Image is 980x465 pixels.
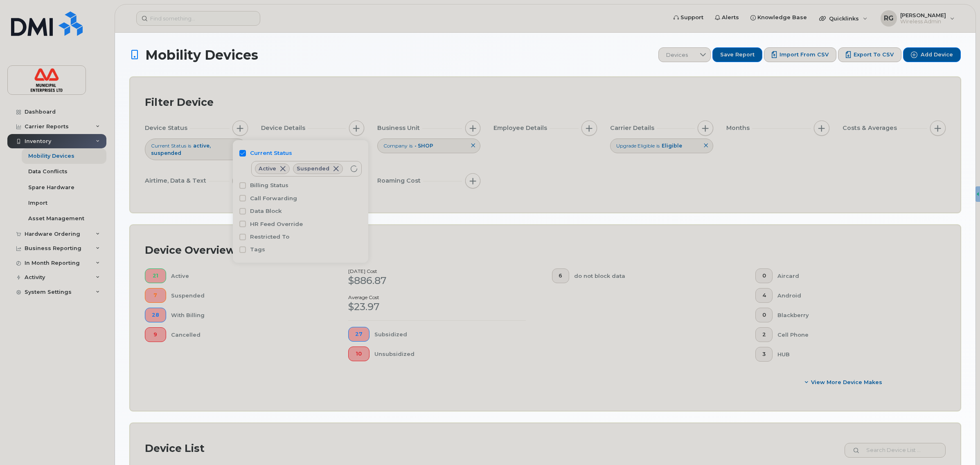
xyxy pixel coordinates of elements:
span: 28 [152,312,159,318]
span: Company [383,142,408,149]
button: 10 [348,347,369,361]
div: HUB [777,347,933,362]
span: 2 [762,331,766,338]
span: 9 [152,331,159,338]
span: View More Device Makes [811,378,882,386]
button: 0 [755,268,773,283]
div: Device List [145,438,205,459]
span: Device Status [145,124,190,132]
button: 0 [755,308,773,322]
label: Data Block [250,207,282,215]
button: Save Report [712,47,762,62]
span: 21 [152,273,159,279]
span: Roaming Cost [377,177,423,185]
span: Mobility Devices [145,48,258,62]
button: 21 [145,268,166,283]
span: 7 [152,292,159,299]
label: Tags [250,246,265,253]
div: Subsidized [374,327,526,342]
span: 4 [762,292,766,299]
span: Import from CSV [779,51,829,58]
div: Cell Phone [777,327,933,342]
button: 28 [145,308,166,322]
div: Aircard [777,268,933,283]
button: 4 [755,288,773,303]
span: 3 [762,351,766,358]
span: Carrier Details [610,124,657,132]
button: 7 [145,288,166,303]
div: do not block data [574,268,729,283]
span: Airtime, Data & Text [145,177,209,185]
div: Active [171,268,322,283]
label: HR Feed Override [250,220,303,228]
button: Export to CSV [838,47,901,62]
span: 10 [355,351,363,357]
button: Import from CSV [764,47,836,62]
div: Unsubsidized [374,347,526,361]
label: Restricted To [250,233,289,241]
span: Current Status [151,142,186,149]
div: Suspended [171,288,322,303]
span: 6 [559,273,562,279]
span: Eligible [662,143,682,149]
button: 27 [348,327,369,342]
div: Filter Device [145,92,214,113]
button: 9 [145,327,166,342]
span: Add Device [921,51,953,58]
label: Billing Status [250,181,288,189]
span: Employee Details [493,124,550,132]
span: Costs & Averages [843,124,899,132]
span: Business Unit [377,124,422,132]
span: 27 [355,331,363,338]
span: Upgrade Eligible [616,142,655,149]
div: $886.87 [348,274,525,288]
span: Export to CSV [854,51,894,58]
span: is [409,142,412,149]
span: is [188,142,191,149]
span: Suspended [297,166,329,171]
span: Active [259,166,276,171]
span: - SHOP [415,143,433,149]
span: 0 [762,273,766,279]
span: 0 [762,312,766,318]
button: 3 [755,347,773,362]
span: Save Report [720,51,755,58]
input: Search Device List ... [845,443,946,458]
button: 6 [552,268,570,283]
button: Add Device [903,47,961,62]
span: Device Details [261,124,308,132]
div: Android [777,288,933,303]
button: View More Device Makes [755,375,933,389]
div: Blackberry [777,308,933,322]
div: With Billing [171,308,322,322]
span: Devices [659,48,695,63]
span: active [193,143,211,149]
label: Call Forwarding [250,194,297,202]
div: Device Overview [145,240,235,261]
span: suspended [151,150,181,156]
h4: Average cost [348,295,525,300]
button: 2 [755,327,773,342]
div: Cancelled [171,327,322,342]
label: Current Status [250,149,292,157]
span: Months [726,124,752,132]
span: is [656,142,660,149]
h4: [DATE] cost [348,268,525,274]
div: $23.97 [348,300,525,314]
